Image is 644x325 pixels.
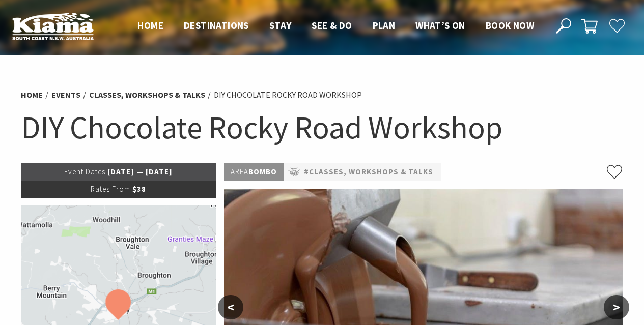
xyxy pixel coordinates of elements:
span: Home [137,19,163,32]
a: Events [51,90,80,100]
nav: Main Menu [127,18,544,35]
p: Bombo [224,163,284,181]
h1: DIY Chocolate Rocky Road Workshop [21,107,624,148]
a: Classes, Workshops & Talks [89,90,205,100]
span: Plan [373,19,396,32]
p: $38 [21,181,216,198]
button: < [218,295,243,319]
span: Area [231,167,248,176]
span: Event Dates: [64,167,107,176]
a: #Classes, Workshops & Talks [304,166,433,179]
span: Destinations [184,19,249,32]
img: Kiama Logo [12,12,94,40]
li: DIY Chocolate Rocky Road Workshop [214,88,362,102]
span: Rates From: [91,184,132,194]
span: Book now [486,19,534,32]
button: > [604,295,629,319]
a: Home [21,90,43,100]
span: What’s On [415,19,465,32]
span: See & Do [312,19,352,32]
span: Stay [269,19,292,32]
p: [DATE] — [DATE] [21,163,216,181]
